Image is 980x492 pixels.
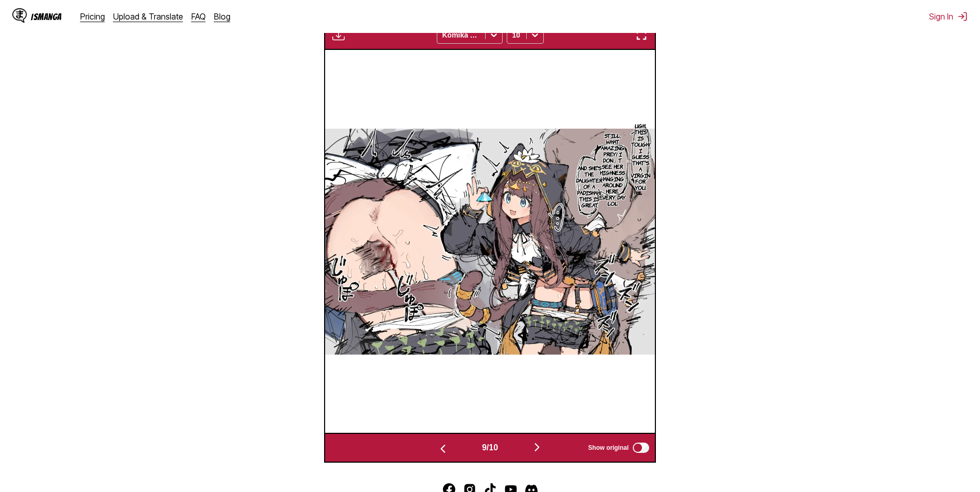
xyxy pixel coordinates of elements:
a: Pricing [80,11,105,22]
a: Blog [214,11,230,22]
p: Ugh... This is tough! I guess that's a virgin for you. [629,120,652,192]
img: Enter fullscreen [635,29,648,41]
a: FAQ [191,11,206,22]
a: Upload & Translate [113,11,183,22]
img: Previous page [437,443,449,455]
a: IsManga LogoIsManga [12,8,80,25]
p: And she's the daughter of a padishah! This is great. [574,163,604,210]
span: Show original [588,444,629,451]
img: Download translated images [332,29,345,41]
div: IsManga [31,12,62,22]
img: IsManga Logo [12,8,27,23]
button: Sign In [929,11,968,22]
input: Show original [633,443,649,453]
img: Manga Panel [325,129,655,355]
img: Next page [531,441,543,453]
img: Sign out [957,11,968,22]
span: 9 / 10 [482,443,498,452]
p: Still, what amazing prey! I don」t see Her Highness hanging around here every day lol [597,130,628,208]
